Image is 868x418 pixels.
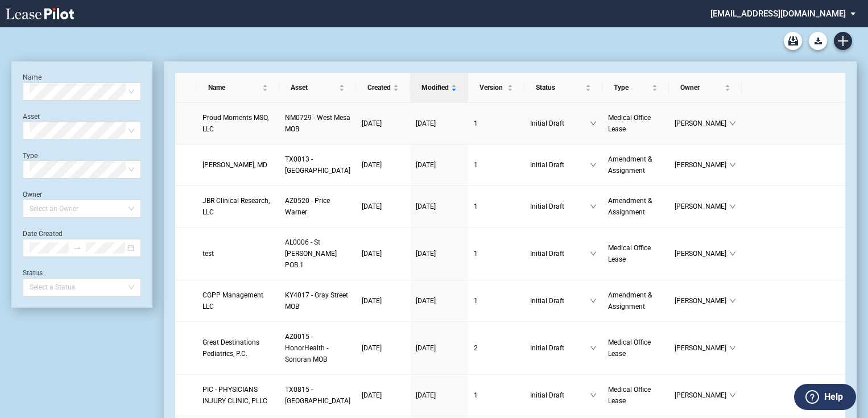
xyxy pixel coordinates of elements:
[474,248,519,259] a: 1
[474,159,519,171] a: 1
[608,337,663,359] a: Medical Office Lease
[367,82,391,93] span: Created
[416,161,436,169] span: [DATE]
[675,390,729,401] span: [PERSON_NAME]
[675,248,729,259] span: [PERSON_NAME]
[285,195,350,218] a: AZ0520 - Price Warner
[285,331,350,365] a: AZ0015 - HonorHealth - Sonoran MOB
[202,195,274,218] a: JBR Clinical Research, LLC
[794,384,856,410] button: Help
[530,342,590,354] span: Initial Draft
[285,154,350,176] a: TX0013 - [GEOGRAPHIC_DATA]
[530,295,590,307] span: Initial Draft
[590,250,597,257] span: down
[474,391,478,399] span: 1
[202,114,268,133] span: Proud Moments MSO, LLC
[362,390,404,401] a: [DATE]
[602,73,669,103] th: Type
[73,244,81,252] span: to
[416,391,436,399] span: [DATE]
[474,201,519,212] a: 1
[530,390,590,401] span: Initial Draft
[285,289,350,312] a: KY4017 - Gray Street MOB
[416,297,436,305] span: [DATE]
[680,82,722,93] span: Owner
[362,201,404,212] a: [DATE]
[608,289,663,312] a: Amendment & Assignment
[590,297,597,304] span: down
[202,159,274,171] a: [PERSON_NAME], MD
[410,73,468,103] th: Modified
[416,118,462,129] a: [DATE]
[675,342,729,354] span: [PERSON_NAME]
[474,342,519,354] a: 2
[530,159,590,171] span: Initial Draft
[197,73,279,103] th: Name
[729,203,736,210] span: down
[285,384,350,407] a: TX0815 - [GEOGRAPHIC_DATA]
[362,248,404,259] a: [DATE]
[729,392,736,399] span: down
[362,297,382,305] span: [DATE]
[474,118,519,129] a: 1
[729,162,736,168] span: down
[362,161,382,169] span: [DATE]
[285,333,328,363] span: AZ0015 - HonorHealth - Sonoran MOB
[468,73,524,103] th: Version
[285,291,348,311] span: KY4017 - Gray Street MOB
[474,344,478,352] span: 2
[608,197,652,216] span: Amendment & Assignment
[202,248,274,259] a: test
[809,32,827,50] button: Download Blank Form
[590,203,597,210] span: down
[23,230,63,238] label: Date Created
[202,289,274,312] a: CGPP Management LLC
[23,191,42,198] label: Owner
[729,250,736,257] span: down
[530,201,590,212] span: Initial Draft
[474,161,478,169] span: 1
[608,114,651,133] span: Medical Office Lease
[669,73,742,103] th: Owner
[202,291,263,311] span: CGPP Management LLC
[285,197,330,216] span: AZ0520 - Price Warner
[285,238,337,269] span: AL0006 - St Vincent POB 1
[614,82,650,93] span: Type
[416,159,462,171] a: [DATE]
[362,159,404,171] a: [DATE]
[362,118,404,129] a: [DATE]
[208,82,260,93] span: Name
[362,250,382,258] span: [DATE]
[285,386,350,405] span: TX0815 - Remington Oaks
[362,391,382,399] span: [DATE]
[608,242,663,265] a: Medical Office Lease
[834,32,852,50] a: Create new document
[608,154,663,176] a: Amendment & Assignment
[23,152,38,160] label: Type
[474,297,478,305] span: 1
[608,112,663,135] a: Medical Office Lease
[608,338,651,358] span: Medical Office Lease
[362,202,382,210] span: [DATE]
[474,119,478,127] span: 1
[590,120,597,127] span: down
[23,113,40,121] label: Asset
[416,390,462,401] a: [DATE]
[416,248,462,259] a: [DATE]
[480,82,505,93] span: Version
[675,159,729,171] span: [PERSON_NAME]
[590,162,597,168] span: down
[285,237,350,271] a: AL0006 - St [PERSON_NAME] POB 1
[474,250,478,258] span: 1
[73,244,81,252] span: swap-right
[416,295,462,307] a: [DATE]
[202,338,259,358] span: Great Destinations Pediatrics, P.C.
[524,73,602,103] th: Status
[416,342,462,354] a: [DATE]
[805,32,830,50] md-menu: Download Blank Form List
[675,118,729,129] span: [PERSON_NAME]
[608,386,651,405] span: Medical Office Lease
[416,202,436,210] span: [DATE]
[202,384,274,407] a: PIC - PHYSICIANS INJURY CLINIC, PLLC
[285,155,350,175] span: TX0013 - Katy Medical Complex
